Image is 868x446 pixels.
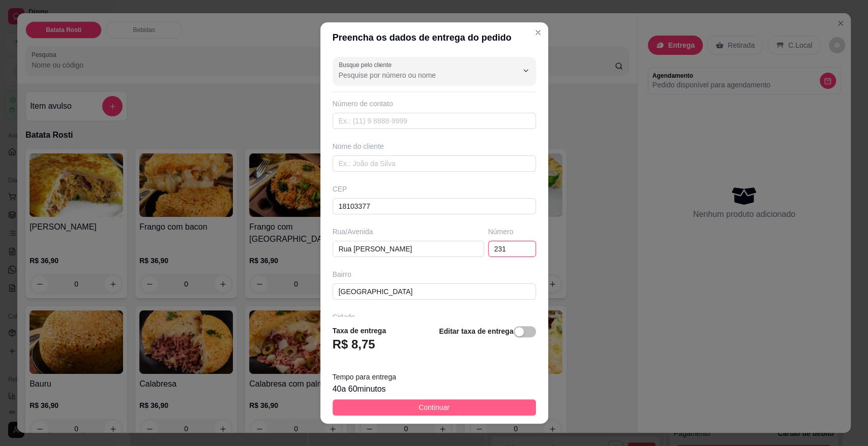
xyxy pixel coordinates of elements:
div: Número de contato [333,99,536,109]
div: CEP [333,184,536,194]
input: Busque pelo cliente [339,70,501,80]
h3: R$ 8,75 [333,336,375,353]
div: Bairro [333,269,536,279]
span: Continuar [418,402,450,413]
div: Número [488,227,536,237]
input: Ex.: João da Silva [333,155,536,172]
button: Show suggestions [518,62,534,79]
strong: Taxa de entrega [333,327,386,335]
div: Cidade [333,312,536,322]
span: Tempo para entrega [333,373,396,381]
button: Close [530,24,546,41]
div: Rua/Avenida [333,227,484,237]
input: Ex.: (11) 9 8888-9999 [333,113,536,129]
button: Continuar [333,399,536,416]
label: Busque pelo cliente [339,60,395,69]
input: Ex.: Rua Oscar Freire [333,241,484,257]
input: Ex.: 00000-000 [333,198,536,214]
div: Nome do cliente [333,141,536,151]
div: 40 a 60 minutos [333,383,536,395]
header: Preencha os dados de entrega do pedido [320,22,548,53]
input: Ex.: Bairro Jardim [333,283,536,300]
strong: Editar taxa de entrega [439,327,513,335]
input: Ex.: 44 [488,241,536,257]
